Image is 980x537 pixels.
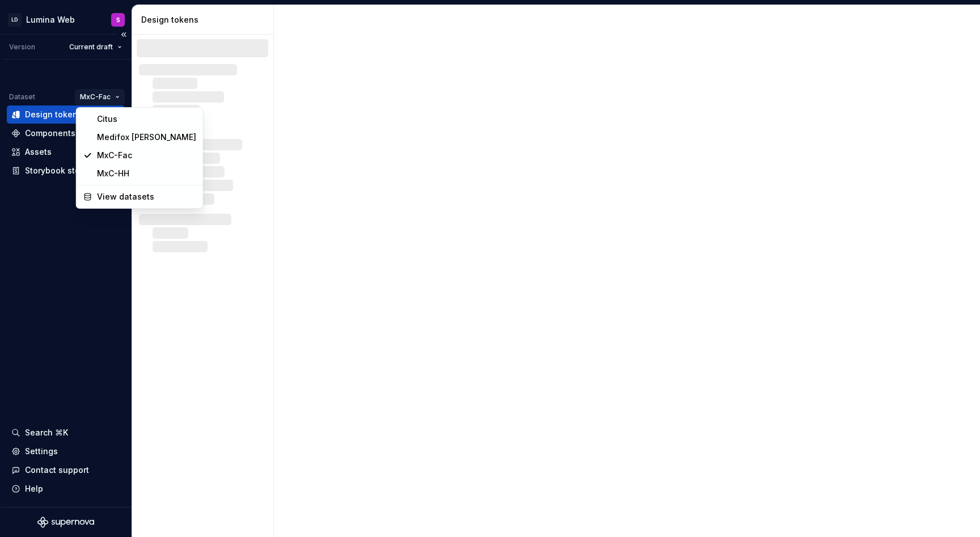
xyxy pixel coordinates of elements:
[79,188,201,206] a: View datasets
[97,113,196,125] div: Citus
[97,191,196,202] div: View datasets
[97,132,196,143] div: Medifox [PERSON_NAME]
[97,168,196,179] div: MxC-HH
[97,150,196,161] div: MxC-Fac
